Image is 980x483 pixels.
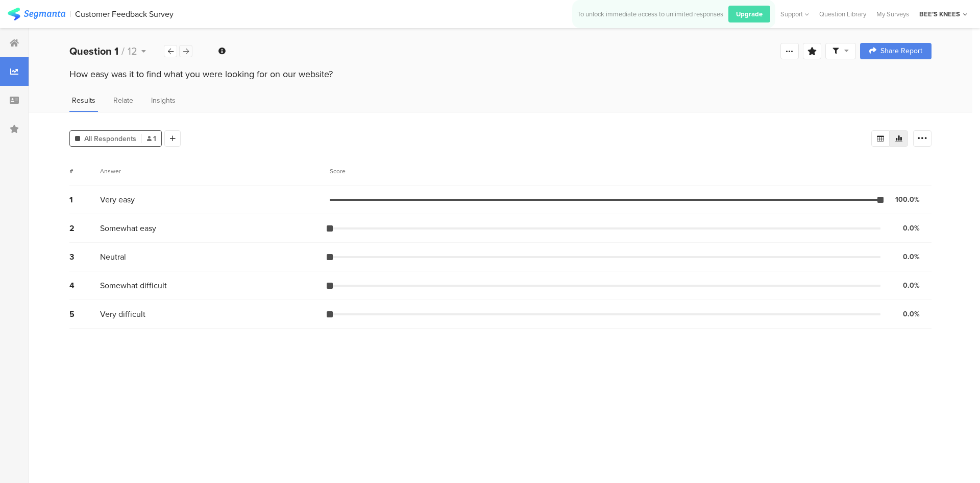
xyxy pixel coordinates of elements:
div: | [69,8,71,20]
div: 0.0% [903,223,920,234]
div: 3 [69,251,100,263]
div: 5 [69,308,100,320]
div: BEE’S KNEES [919,9,960,19]
span: Insights [151,95,176,106]
span: All Respondents [84,133,136,144]
div: Customer Feedback Survey [75,9,174,19]
div: # [69,167,100,176]
div: Support [780,6,809,22]
span: Somewhat difficult [100,280,167,291]
span: 1 [147,133,156,144]
span: 12 [128,43,137,59]
div: How easy was it to find what you were looking for on our website? [69,67,932,81]
div: 0.0% [903,251,920,262]
span: Share Report [880,48,922,55]
div: Upgrade [728,6,770,22]
span: Very difficult [100,308,145,320]
span: / [121,43,125,59]
span: Somewhat easy [100,222,156,234]
div: 2 [69,222,100,234]
div: 4 [69,280,100,291]
div: 1 [69,194,100,205]
div: 100.0% [895,194,920,205]
span: Relate [113,95,133,106]
a: Upgrade [723,6,770,22]
div: 0.0% [903,280,920,291]
span: Results [72,95,95,106]
div: 0.0% [903,309,920,319]
span: Neutral [100,251,126,263]
a: Question Library [814,9,871,19]
img: segmanta logo [8,8,65,20]
div: To unlock immediate access to unlimited responses [577,9,723,19]
a: My Surveys [871,9,914,19]
div: Score [330,167,351,176]
span: Very easy [100,194,135,205]
b: Question 1 [69,43,118,59]
div: Answer [100,167,121,176]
